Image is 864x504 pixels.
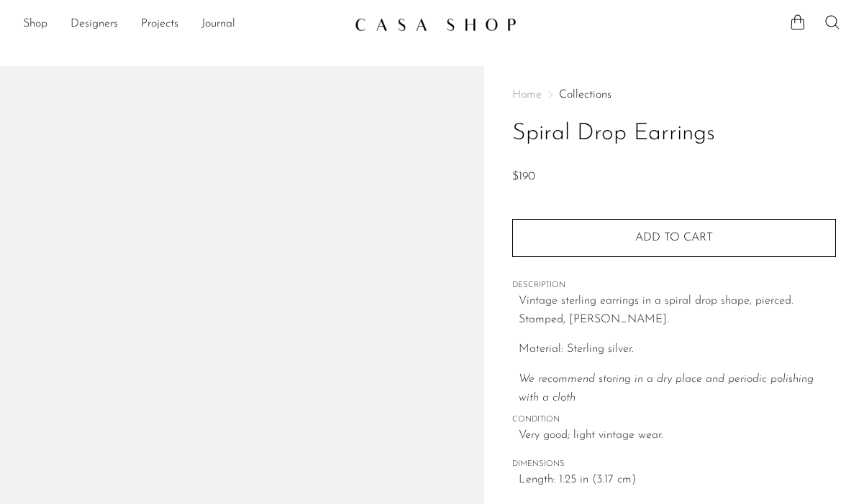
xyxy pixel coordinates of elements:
span: CONDITION [512,414,836,426]
span: DIMENSIONS [512,458,836,471]
span: Home [512,89,542,101]
span: Very good; light vintage wear. [519,426,836,445]
span: $190 [512,171,535,182]
a: Shop [23,15,47,34]
span: Length: 1.25 in (3.17 cm) [519,471,836,490]
button: Add to cart [512,219,836,256]
a: Projects [141,15,178,34]
h1: Spiral Drop Earrings [512,116,836,152]
nav: Desktop navigation [23,12,343,37]
a: Journal [201,15,235,34]
ul: NEW HEADER MENU [23,12,343,37]
nav: Breadcrumbs [512,89,836,101]
p: Material: Sterling silver. [519,340,836,359]
i: We recommend storing in a dry place and periodic polishing with a cloth [519,373,814,403]
a: Designers [71,15,118,34]
a: Collections [559,89,611,101]
p: Vintage sterling earrings in a spiral drop shape, pierced. Stamped, [PERSON_NAME]. [519,292,836,329]
span: Add to cart [635,232,713,243]
span: DESCRIPTION [512,279,836,292]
